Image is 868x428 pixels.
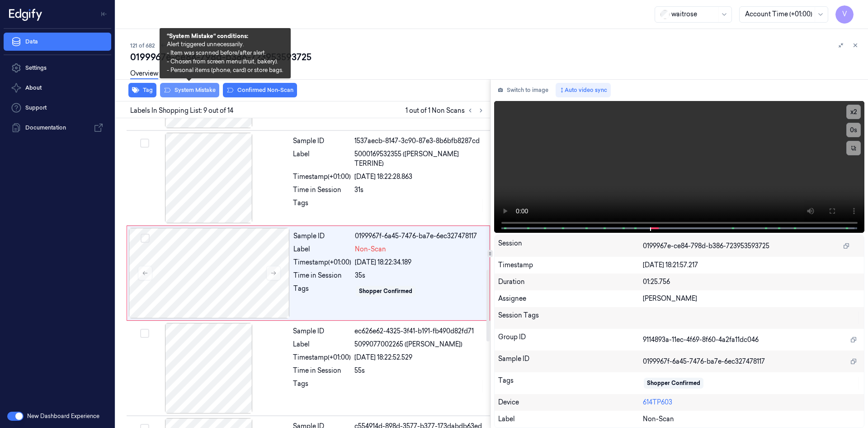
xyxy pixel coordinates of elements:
div: Tags [498,376,643,390]
span: 121 of 682 [130,42,155,49]
a: Support [4,99,111,117]
div: Session [498,239,643,253]
div: Time in Session [293,366,351,375]
a: Data [4,33,111,51]
div: Time in Session [293,271,351,280]
span: 5099077002265 ([PERSON_NAME]) [354,340,462,349]
button: Select row [140,139,149,148]
div: Shopper Confirmed [359,287,412,295]
div: Tags [293,379,351,394]
div: 35s [355,271,484,280]
div: Device [498,398,643,407]
div: Timestamp (+01:00) [293,258,351,267]
div: [DATE] 18:21:57.217 [643,260,860,270]
button: Switch to image [494,83,552,97]
div: ec626e62-4325-3f41-b191-fb490d82fd71 [354,327,485,336]
div: Duration [498,277,643,287]
span: 5000169532355 ([PERSON_NAME] TERRINE) [354,149,485,168]
span: Non-Scan [355,245,386,254]
button: Tag [128,83,156,97]
div: Time in Session [293,185,351,195]
div: 31s [354,185,485,195]
div: 614TP603 [643,398,860,407]
div: Assignee [498,294,643,303]
div: Tags [293,284,351,298]
button: V [835,5,854,24]
span: 9114893a-11ec-4f69-8f60-4a2fa11dc046 [643,335,759,345]
div: Timestamp (+01:00) [293,353,351,362]
button: System Mistake [160,83,219,97]
div: Sample ID [498,354,643,369]
div: Label [293,149,351,168]
div: Sample ID [293,231,351,241]
div: Sample ID [293,136,351,146]
span: 1 out of 1 Non Scans [406,105,486,116]
div: 55s [354,366,485,375]
a: Settings [4,59,111,77]
div: Label [498,414,643,424]
button: Toggle Navigation [97,7,111,21]
span: Labels In Shopping List: 9 out of 14 [130,106,233,115]
button: x2 [846,105,861,119]
div: Shopper Confirmed [647,379,700,387]
div: Tags [293,198,351,213]
button: Confirmed Non-Scan [223,83,297,97]
div: Session Tags [498,311,643,325]
div: [DATE] 18:22:34.189 [355,258,484,267]
button: Select row [141,234,150,243]
div: [DATE] 18:22:28.863 [354,172,485,182]
span: Non-Scan [643,414,674,424]
div: [DATE] 18:22:52.529 [354,353,485,362]
div: Label [293,340,351,349]
button: About [4,79,111,97]
div: 1537aecb-8147-3c90-87e3-8b6bfb8287cd [354,136,485,146]
div: 0199967e-ce84-798d-b386-723953593725 [130,51,861,63]
div: Sample ID [293,327,351,336]
div: 01:25.756 [643,277,860,287]
div: Timestamp (+01:00) [293,172,351,182]
a: Documentation [4,119,111,137]
span: 0199967f-6a45-7476-ba7e-6ec327478117 [643,357,765,366]
div: [PERSON_NAME] [643,294,860,303]
button: Select row [140,329,149,338]
button: Auto video sync [556,83,611,97]
div: Group ID [498,332,643,347]
button: 0s [846,123,861,137]
div: 0199967f-6a45-7476-ba7e-6ec327478117 [355,231,484,241]
span: 0199967e-ce84-798d-b386-723953593725 [643,241,769,251]
a: Overview [130,69,158,79]
div: Label [293,245,351,254]
div: Timestamp [498,260,643,270]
